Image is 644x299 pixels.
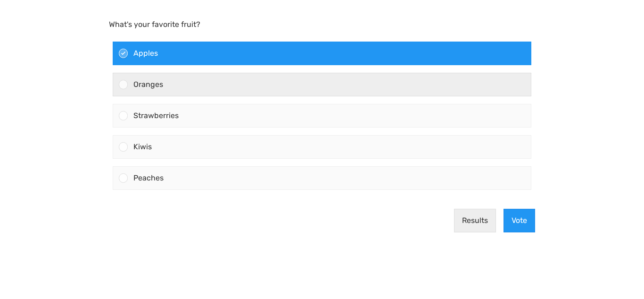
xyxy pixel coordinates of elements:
[133,111,179,120] span: Strawberries
[133,142,152,151] span: Kiwis
[133,80,163,89] span: Oranges
[504,209,535,232] button: Vote
[109,19,535,30] p: What's your favorite fruit?
[133,173,164,182] span: Peaches
[454,209,496,232] button: Results
[133,49,158,58] span: Apples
